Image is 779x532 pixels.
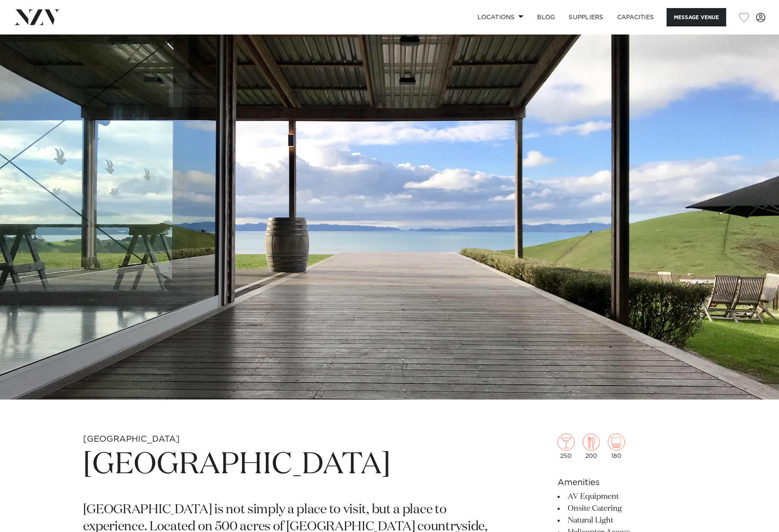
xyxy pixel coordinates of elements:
small: [GEOGRAPHIC_DATA] [83,435,180,443]
div: 250 [558,434,575,459]
button: Message Venue [667,8,726,26]
li: Natural Light [558,515,696,526]
img: dining.png [583,434,600,451]
div: 200 [583,434,600,459]
a: SUPPLIERS [562,8,610,26]
img: cocktail.png [558,434,575,451]
a: Locations [471,8,530,26]
li: AV Equipment [558,491,696,503]
a: BLOG [530,8,562,26]
div: 180 [608,434,625,459]
img: nzv-logo.png [14,9,60,25]
h6: Amenities [558,476,696,489]
img: theatre.png [608,434,625,451]
a: Capacities [610,8,661,26]
h1: [GEOGRAPHIC_DATA] [83,446,497,485]
li: Onsite Catering [558,503,696,515]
